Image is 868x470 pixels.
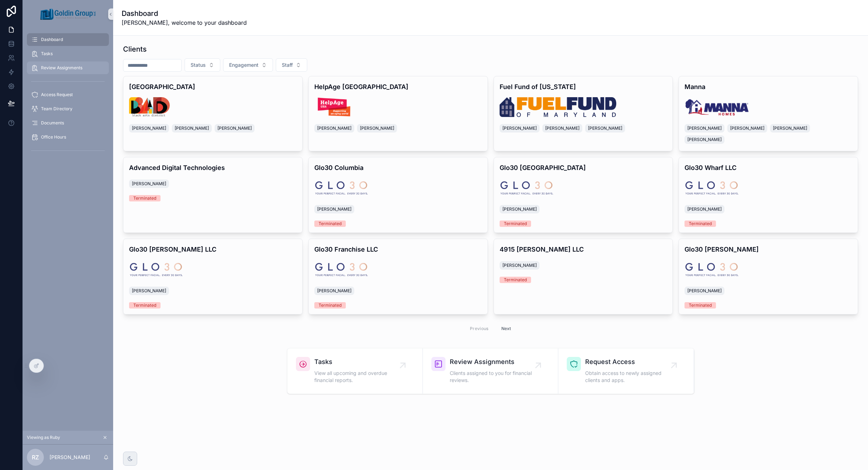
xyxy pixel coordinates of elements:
span: [PERSON_NAME] [502,125,537,131]
h4: Glo30 [GEOGRAPHIC_DATA] [500,163,667,172]
span: Dashboard [41,37,63,42]
img: Glo30.png [314,260,368,280]
h4: Glo30 Columbia [314,163,482,172]
a: 4915 [PERSON_NAME] LLC[PERSON_NAME]Terminated [494,239,673,315]
span: Access Request [41,92,73,98]
h4: Glo30 Wharf LLC [685,163,852,172]
div: Terminated [319,302,342,309]
span: Office Hours [41,134,66,140]
a: Glo30 Wharf LLCGlo30.png[PERSON_NAME]Terminated [678,157,858,233]
span: [PERSON_NAME] [730,125,764,131]
button: Select Button [276,58,307,72]
span: [PERSON_NAME] [360,125,394,131]
a: Mannalogo.png[PERSON_NAME][PERSON_NAME][PERSON_NAME][PERSON_NAME] [678,76,858,151]
h4: Fuel Fund of [US_STATE] [500,82,667,92]
h4: Manna [685,82,852,92]
span: Viewing as Ruby [27,435,60,440]
h4: Glo30 [PERSON_NAME] LLC [129,245,297,254]
div: Terminated [689,302,712,309]
button: Select Button [185,58,220,72]
span: [PERSON_NAME] [317,288,351,294]
p: [PERSON_NAME] [49,454,90,461]
span: Engagement [229,61,258,69]
img: App logo [40,8,95,20]
a: Team Directory [27,102,109,115]
div: Terminated [689,221,712,227]
div: Terminated [504,221,527,227]
a: Glo30 [PERSON_NAME] LLCGlo30.png[PERSON_NAME]Terminated [123,239,303,315]
img: logo.gif [500,97,616,117]
a: Glo30 ColumbiaGlo30.png[PERSON_NAME]Terminated [308,157,488,233]
h4: 4915 [PERSON_NAME] LLC [500,245,667,254]
a: HelpAge [GEOGRAPHIC_DATA]logo.png[PERSON_NAME][PERSON_NAME] [308,76,488,151]
a: Glo30 Franchise LLCGlo30.png[PERSON_NAME]Terminated [308,239,488,315]
button: Next [496,323,516,334]
span: View all upcoming and overdue financial reports. [314,370,403,384]
a: Documents [27,117,109,129]
a: [GEOGRAPHIC_DATA]logo.png[PERSON_NAME][PERSON_NAME][PERSON_NAME] [123,76,303,151]
div: Terminated [133,195,156,201]
a: Fuel Fund of [US_STATE]logo.gif[PERSON_NAME][PERSON_NAME][PERSON_NAME] [494,76,673,151]
button: Select Button [223,58,273,72]
span: [PERSON_NAME] [545,125,579,131]
h4: Glo30 Franchise LLC [314,245,482,254]
a: Glo30 [PERSON_NAME]Glo30.png[PERSON_NAME]Terminated [678,239,858,315]
span: [PERSON_NAME] [687,288,722,294]
a: TasksView all upcoming and overdue financial reports. [287,348,423,394]
a: Advanced Digital Technologies[PERSON_NAME]Terminated [123,157,303,233]
div: scrollable content [23,28,113,165]
img: logo.png [314,97,355,117]
h4: [GEOGRAPHIC_DATA] [129,82,297,92]
h1: Dashboard [122,8,247,18]
span: [PERSON_NAME] [502,263,537,268]
span: [PERSON_NAME] [502,206,537,212]
span: [PERSON_NAME] [217,125,252,131]
div: Terminated [319,221,342,227]
span: [PERSON_NAME] [132,125,166,131]
h4: HelpAge [GEOGRAPHIC_DATA] [314,82,482,92]
span: Tasks [314,357,403,367]
span: Request Access [585,357,674,367]
span: Review Assignments [450,357,538,367]
span: [PERSON_NAME] [132,181,166,187]
span: Obtain access to newly assigned clients and apps. [585,370,674,384]
span: [PERSON_NAME], welcome to your dashboard [122,18,247,27]
h1: Clients [123,44,147,54]
span: [PERSON_NAME] [773,125,807,131]
a: Dashboard [27,33,109,46]
span: Status [191,61,206,69]
div: Terminated [133,302,156,309]
img: logo.png [129,97,170,117]
span: RZ [32,453,39,462]
a: Glo30 [GEOGRAPHIC_DATA]Glo30.png[PERSON_NAME]Terminated [494,157,673,233]
span: [PERSON_NAME] [687,206,722,212]
span: Clients assigned to you for financial reviews. [450,370,538,384]
h4: Glo30 [PERSON_NAME] [685,245,852,254]
a: Review Assignments [27,61,109,74]
img: Glo30.png [314,178,368,198]
span: [PERSON_NAME] [588,125,622,131]
a: Office Hours [27,131,109,143]
a: Access Request [27,88,109,101]
span: [PERSON_NAME] [687,125,722,131]
span: [PERSON_NAME] [687,137,722,142]
a: Tasks [27,47,109,60]
span: Tasks [41,51,53,57]
span: [PERSON_NAME] [175,125,209,131]
span: Staff [282,61,293,69]
img: Glo30.png [685,260,738,280]
a: Review AssignmentsClients assigned to you for financial reviews. [423,348,558,394]
img: logo.png [685,97,749,117]
h4: Advanced Digital Technologies [129,163,297,172]
span: Review Assignments [41,65,82,71]
span: Team Directory [41,106,72,112]
span: [PERSON_NAME] [317,125,351,131]
img: Glo30.png [129,260,183,280]
span: [PERSON_NAME] [132,288,166,294]
span: [PERSON_NAME] [317,206,351,212]
img: Glo30.png [500,178,553,198]
a: Request AccessObtain access to newly assigned clients and apps. [558,348,694,394]
img: Glo30.png [685,178,738,198]
div: Terminated [504,277,527,283]
span: Documents [41,120,64,126]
